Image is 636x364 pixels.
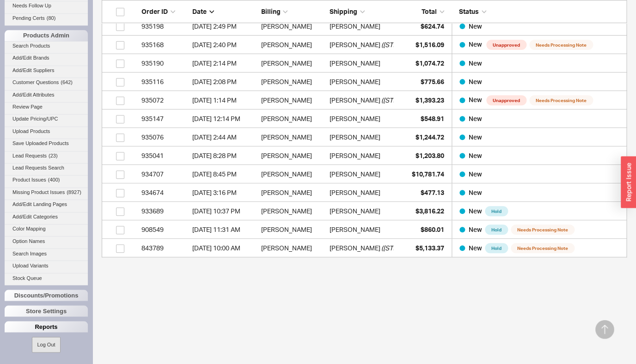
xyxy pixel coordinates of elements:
[192,202,256,220] div: 8/12/25 10:37 PM
[5,151,88,161] a: Lead Requests(23)
[102,183,627,202] a: 934674[DATE] 3:16 PM[PERSON_NAME][PERSON_NAME]$477.13New
[5,188,88,197] a: Missing Product Issues(8927)
[5,224,88,234] a: Color Mapping
[5,90,88,100] a: Add/Edit Attributes
[49,153,58,158] span: ( 23 )
[469,225,482,233] span: New
[330,146,380,165] div: [PERSON_NAME]
[192,7,256,16] div: Date
[141,165,188,183] div: 934707
[416,244,444,252] span: $5,133.37
[5,139,88,148] a: Save Uploaded Products
[261,36,324,54] div: [PERSON_NAME]
[12,79,59,85] span: Customer Questions
[261,165,324,183] div: [PERSON_NAME]
[398,7,444,16] div: Total
[5,261,88,270] a: Upload Variants
[5,321,88,332] div: Reports
[12,15,45,21] span: Pending Certs
[485,243,508,253] span: Hold
[330,202,380,220] div: [PERSON_NAME]
[192,183,256,202] div: 8/18/25 3:16 PM
[5,30,88,41] div: Products Admin
[5,13,88,23] a: Pending Certs(80)
[102,36,627,54] a: 935168[DATE] 2:40 PM[PERSON_NAME][PERSON_NAME]([STREET_ADDRESS][PERSON_NAME])$1,516.09New Unappro...
[421,78,444,85] span: $775.66
[48,177,60,182] span: ( 400 )
[5,53,88,63] a: Add/Edit Brands
[5,102,88,112] a: Review Page
[12,153,47,158] span: Lead Requests
[32,337,60,352] button: Log Out
[5,305,88,316] div: Store Settings
[261,239,324,257] div: [PERSON_NAME]
[12,3,51,8] span: Needs Follow Up
[141,109,188,128] div: 935147
[192,36,256,54] div: 8/20/25 2:40 PM
[416,207,444,215] span: $3,816.22
[5,249,88,258] a: Search Images
[469,115,482,122] span: New
[141,7,188,16] div: Order ID
[469,96,483,103] span: New
[511,243,575,253] span: Needs Processing Note
[459,7,479,15] span: Status
[141,183,188,202] div: 934674
[141,7,168,15] span: Order ID
[5,175,88,185] a: Product Issues(400)
[192,220,256,239] div: 8/5/25 11:31 AM
[102,239,627,257] a: 843789[DATE] 10:00 AM[PERSON_NAME][PERSON_NAME]([STREET_ADDRESS])$5,133.37New HoldNeeds Processin...
[102,91,627,109] a: 935072[DATE] 1:14 PM[PERSON_NAME][PERSON_NAME]([STREET_ADDRESS][PERSON_NAME][PERSON_NAME])$1,393....
[141,36,188,54] div: 935168
[421,22,444,30] span: $624.74
[469,188,482,196] span: New
[102,54,627,73] a: 935190[DATE] 2:14 PM[PERSON_NAME][PERSON_NAME]$1,074.72New
[192,146,256,165] div: 8/19/25 8:28 PM
[469,244,482,252] span: New
[5,290,88,301] div: Discounts/Promotions
[192,54,256,73] div: 8/20/25 2:14 PM
[102,202,627,220] a: 933689[DATE] 10:37 PM[PERSON_NAME][PERSON_NAME]$3,816.22New Hold
[192,128,256,146] div: 8/20/25 2:44 AM
[102,146,627,165] a: 935041[DATE] 8:28 PM[PERSON_NAME][PERSON_NAME]$1,203.80New
[102,165,627,183] a: 934707[DATE] 8:45 PM[PERSON_NAME][PERSON_NAME]$10,781.74New
[261,202,324,220] div: [PERSON_NAME]
[330,7,393,16] div: Shipping
[416,59,444,67] span: $1,074.72
[529,95,593,105] span: Needs Processing Note
[421,188,444,196] span: $477.13
[330,220,380,239] div: [PERSON_NAME]
[469,78,482,85] span: New
[5,41,88,51] a: Search Products
[12,177,46,182] span: Product Issues
[469,170,482,178] span: New
[102,220,627,239] a: 908549[DATE] 11:31 AM[PERSON_NAME][PERSON_NAME]$860.01New HoldNeeds Processing Note
[422,7,437,15] span: Total
[5,78,88,87] a: Customer Questions(642)
[5,1,88,11] a: Needs Follow Up
[141,54,188,73] div: 935190
[261,146,324,165] div: [PERSON_NAME]
[261,91,324,109] div: [PERSON_NAME]
[330,91,380,109] div: [PERSON_NAME]
[141,146,188,165] div: 935041
[485,224,508,235] span: Hold
[330,73,380,91] div: [PERSON_NAME]
[261,54,324,73] div: [PERSON_NAME]
[5,127,88,136] a: Upload Products
[192,109,256,128] div: 8/20/25 12:14 PM
[469,133,482,141] span: New
[416,41,444,49] span: $1,516.09
[102,17,627,36] a: 935198[DATE] 2:49 PM[PERSON_NAME][PERSON_NAME]$624.74New
[67,189,81,195] span: ( 8927 )
[5,114,88,124] a: Update Pricing/UPC
[469,59,482,67] span: New
[192,165,256,183] div: 8/18/25 8:45 PM
[452,7,622,16] div: Status
[330,165,380,183] div: [PERSON_NAME]
[261,73,324,91] div: [PERSON_NAME]
[330,54,380,73] div: [PERSON_NAME]
[485,206,508,216] span: Hold
[486,95,526,105] span: Unapproved
[469,40,483,48] span: New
